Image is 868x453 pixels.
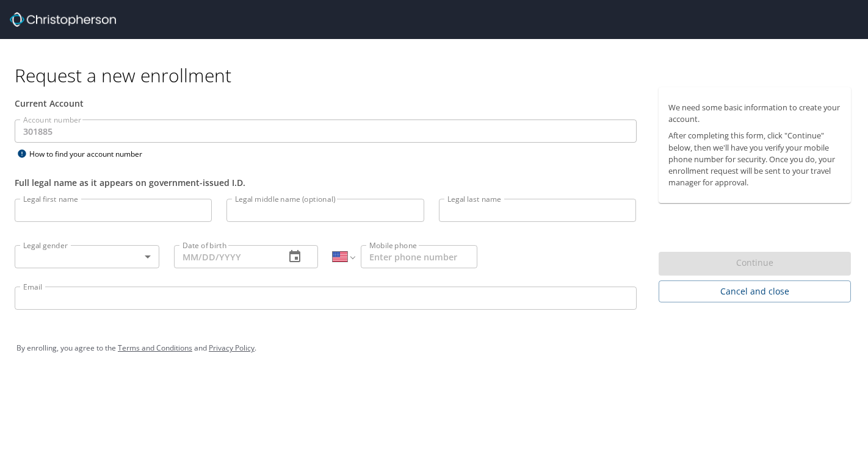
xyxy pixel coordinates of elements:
[209,343,255,353] a: Privacy Policy
[15,97,637,110] div: Current Account
[118,343,192,353] a: Terms and Conditions
[15,63,861,87] h1: Request a new enrollment
[15,146,167,162] div: How to find your account number
[668,284,842,299] span: Cancel and close
[10,12,116,27] img: cbt logo
[668,130,842,188] p: After completing this form, click "Continue" below, then we'll have you verify your mobile phone ...
[659,280,852,303] button: Cancel and close
[174,245,276,268] input: MM/DD/YYYY
[15,176,637,189] div: Full legal name as it appears on government-issued I.D.
[16,333,852,363] div: By enrolling, you agree to the and .
[361,245,477,268] input: Enter phone number
[15,245,159,268] div: ​
[668,102,842,125] p: We need some basic information to create your account.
